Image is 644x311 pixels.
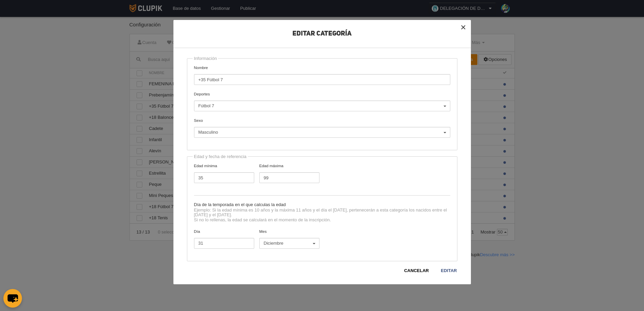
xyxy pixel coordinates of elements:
div: Edad y fecha de referencia [193,154,248,160]
input: Edad máxima [259,172,319,183]
button: Deportes [194,101,450,111]
input: Edad mínima [194,172,254,183]
a: Editar [440,267,457,274]
label: Día [191,228,257,249]
label: Mes [257,228,322,249]
span: Diciembre [264,240,312,246]
button: × [456,20,471,35]
label: Deportes [194,91,450,111]
span: Masculino [198,129,443,135]
span: Fútbol 7 [198,103,443,109]
div: Día de la temporada en el que calculas la edad [194,202,450,208]
div: Información [193,55,218,62]
button: Mes [259,238,319,249]
label: Nombre [194,65,450,85]
a: Cancelar [404,267,429,274]
h2: Editar Categoría [173,30,471,48]
label: Edad mínima [191,163,257,183]
input: Día [194,238,254,249]
div: Ejemplo: Si la edad mínima es 10 años y la máxima 11 años y el día el [DATE], pertenecerán a esta... [194,208,450,228]
label: Edad máxima [257,163,322,183]
input: Nombre [194,74,450,85]
label: Sexo [194,117,450,138]
button: Sexo [194,127,450,138]
button: chat-button [3,289,22,308]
